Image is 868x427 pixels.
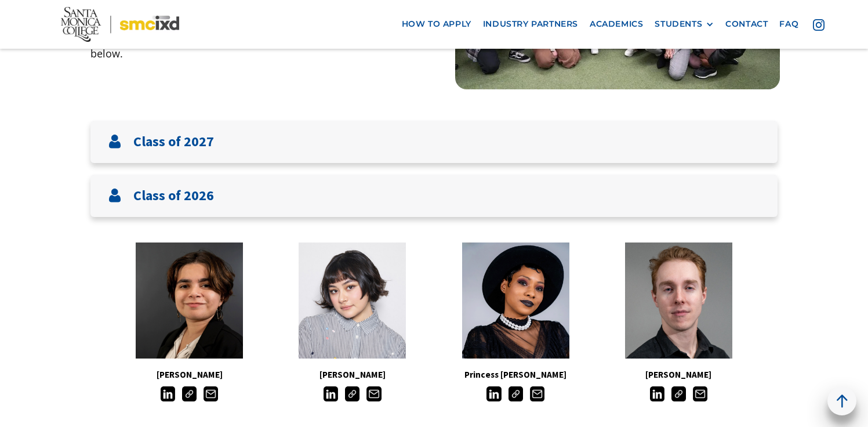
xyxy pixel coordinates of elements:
[477,13,584,35] a: industry partners
[182,386,197,401] img: Link icon
[486,386,501,401] img: LinkedIn icon
[324,386,338,401] img: LinkedIn icon
[530,386,544,401] img: Email icon
[108,367,271,382] h5: [PERSON_NAME]
[108,135,122,149] img: User icon
[271,367,434,382] h5: [PERSON_NAME]
[655,19,702,29] div: STUDENTS
[671,386,686,401] img: Link icon
[133,133,214,150] h3: Class of 2027
[434,367,597,382] h5: Princess [PERSON_NAME]
[655,19,714,29] div: STUDENTS
[204,386,218,401] img: Email icon
[720,13,773,35] a: contact
[61,7,179,42] img: Santa Monica College - SMC IxD logo
[108,189,122,202] img: User icon
[584,13,649,35] a: Academics
[597,367,760,382] h5: [PERSON_NAME]
[827,386,856,415] a: back to top
[161,386,175,401] img: LinkedIn icon
[813,19,825,30] img: icon - instagram
[366,386,381,401] img: Email icon
[133,187,214,204] h3: Class of 2026
[693,386,707,401] img: Email icon
[773,13,804,35] a: faq
[650,386,664,401] img: LinkedIn icon
[345,386,359,401] img: Link icon
[509,386,523,401] img: Link icon
[396,13,477,35] a: how to apply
